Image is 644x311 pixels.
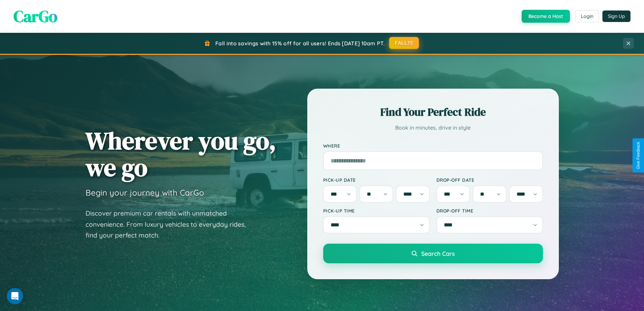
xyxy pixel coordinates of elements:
label: Where [323,143,543,149]
label: Drop-off Time [436,208,543,214]
label: Pick-up Time [323,208,430,214]
h1: Wherever you go, we go [86,127,276,181]
button: Search Cars [323,244,543,263]
div: Give Feedback [636,142,641,169]
h2: Find Your Perfect Ride [323,105,543,119]
label: Drop-off Date [436,177,543,183]
span: CarGo [14,5,57,27]
p: Book in minutes, drive in style [323,123,543,133]
label: Pick-up Date [323,177,430,183]
p: Discover premium car rentals with unmatched convenience. From luxury vehicles to everyday rides, ... [86,208,255,241]
button: FALL15 [389,37,419,49]
button: Become a Host [522,10,570,23]
button: Sign Up [602,10,630,22]
div: Open Intercom Messenger [7,288,23,304]
span: Fall into savings with 15% off for all users! Ends [DATE] 10am PT. [215,40,385,47]
button: Login [575,10,599,22]
span: Search Cars [421,250,455,257]
h3: Begin your journey with CarGo [86,187,204,198]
